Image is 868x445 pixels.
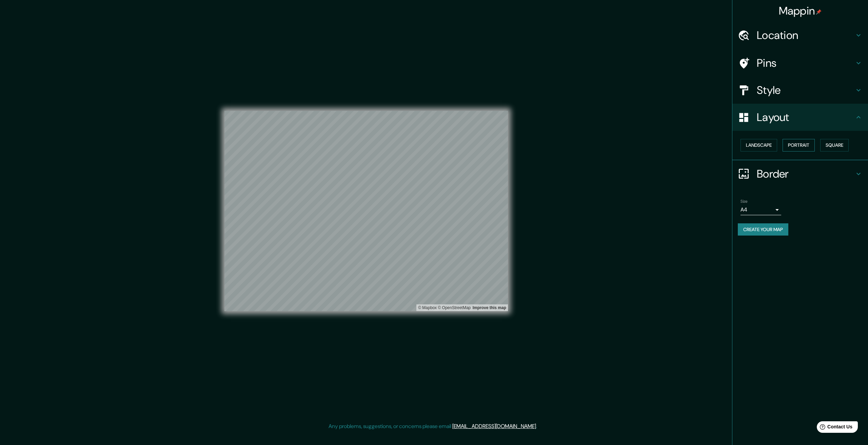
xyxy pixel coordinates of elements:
div: Pins [732,49,868,77]
a: [EMAIL_ADDRESS][DOMAIN_NAME] [452,423,536,430]
iframe: Help widget launcher [808,419,861,438]
h4: Border [757,167,854,181]
div: Location [732,22,868,49]
div: A4 [741,204,781,215]
button: Portrait [783,139,815,151]
a: Mapbox [418,305,437,310]
div: . [537,422,538,430]
button: Square [820,139,849,151]
a: Map feedback [473,305,506,310]
button: Create your map [738,223,788,236]
label: Size [741,198,748,204]
a: OpenStreetMap [438,305,471,310]
h4: Pins [757,56,854,70]
img: pin-icon.png [816,9,822,15]
div: Style [732,77,868,104]
button: Landscape [741,139,777,151]
h4: Style [757,83,854,97]
h4: Location [757,28,854,42]
p: Any problems, suggestions, or concerns please email . [329,422,537,430]
div: . [538,422,539,430]
canvas: Map [224,111,508,311]
h4: Mappin [779,4,822,18]
div: Layout [732,104,868,131]
div: Border [732,160,868,187]
h4: Layout [757,110,854,124]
